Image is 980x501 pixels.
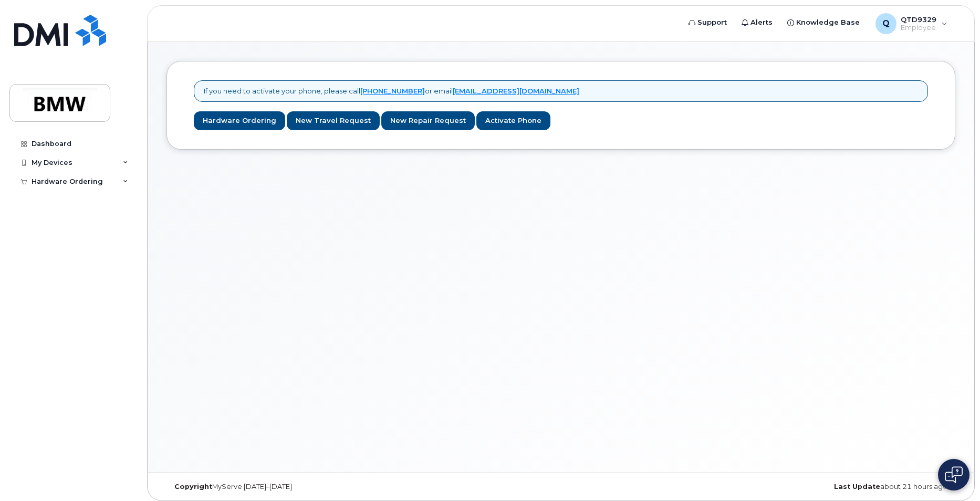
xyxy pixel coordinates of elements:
[287,111,380,131] a: New Travel Request
[381,111,475,131] a: New Repair Request
[174,483,212,490] strong: Copyright
[360,87,425,95] a: [PHONE_NUMBER]
[834,483,880,490] strong: Last Update
[453,87,579,95] a: [EMAIL_ADDRESS][DOMAIN_NAME]
[476,111,550,131] a: Activate Phone
[204,86,579,96] p: If you need to activate your phone, please call or email
[945,466,963,483] img: Open chat
[194,111,285,131] a: Hardware Ordering
[692,483,955,491] div: about 21 hours ago
[166,483,430,491] div: MyServe [DATE]–[DATE]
